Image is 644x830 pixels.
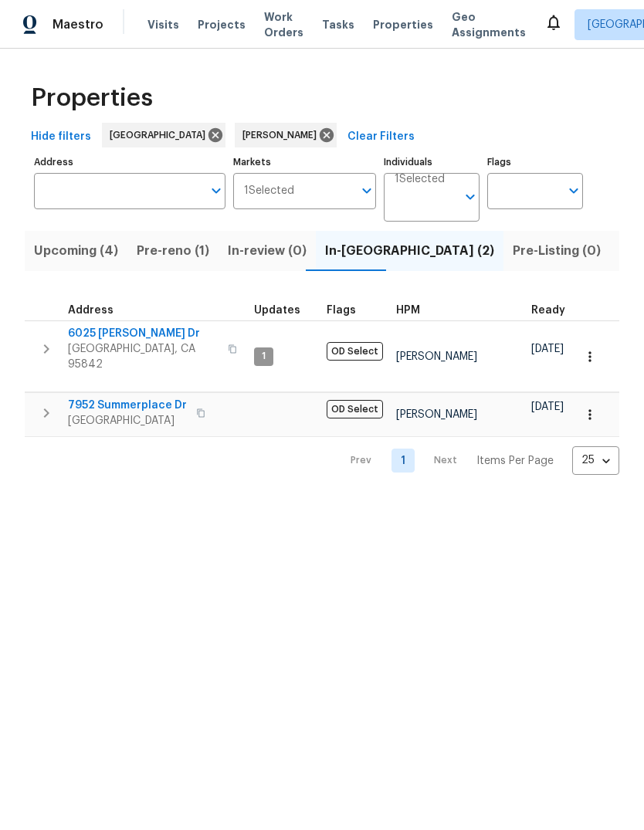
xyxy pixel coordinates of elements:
label: Individuals [384,158,480,167]
nav: Pagination Navigation [336,446,619,475]
button: Clear Filters [341,123,421,151]
p: Items Per Page [476,453,554,469]
span: 6025 [PERSON_NAME] Dr [68,326,219,341]
label: Address [34,158,225,167]
label: Flags [487,158,583,167]
span: HPM [396,305,420,316]
span: 1 Selected [395,173,445,186]
span: Pre-Listing (0) [513,240,601,262]
span: 1 [256,350,272,363]
span: Hide filters [31,127,91,147]
div: 25 [572,440,619,480]
span: Address [68,305,114,316]
div: [PERSON_NAME] [235,123,337,147]
span: [DATE] [531,401,564,412]
span: Properties [373,17,433,32]
span: In-[GEOGRAPHIC_DATA] (2) [325,240,494,262]
span: Ready [531,305,565,316]
span: [PERSON_NAME] [242,127,323,143]
span: 7952 Summerplace Dr [68,398,187,413]
span: [PERSON_NAME] [396,351,477,362]
span: OD Select [327,342,383,361]
span: Pre-reno (1) [137,240,209,262]
span: [GEOGRAPHIC_DATA] [110,127,212,143]
span: Flags [327,305,356,316]
label: Markets [233,158,377,167]
span: Clear Filters [347,127,415,147]
div: [GEOGRAPHIC_DATA] [102,123,225,147]
button: Open [205,180,227,202]
span: [PERSON_NAME] [396,409,477,420]
span: Tasks [322,19,354,30]
button: Open [563,180,585,202]
span: OD Select [327,400,383,418]
span: Visits [147,17,179,32]
button: Hide filters [25,123,97,151]
span: Maestro [53,17,103,32]
span: [GEOGRAPHIC_DATA], CA 95842 [68,341,219,372]
span: Updates [254,305,300,316]
span: Properties [31,90,153,106]
span: In-review (0) [228,240,307,262]
span: [GEOGRAPHIC_DATA] [68,413,187,429]
button: Open [459,186,481,208]
button: Open [356,180,378,202]
span: Projects [198,17,246,32]
span: [DATE] [531,344,564,354]
span: Work Orders [264,9,303,40]
span: Upcoming (4) [34,240,118,262]
div: Earliest renovation start date (first business day after COE or Checkout) [531,305,579,316]
span: 1 Selected [244,185,294,198]
a: Goto page 1 [391,449,415,473]
span: Geo Assignments [452,9,526,40]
